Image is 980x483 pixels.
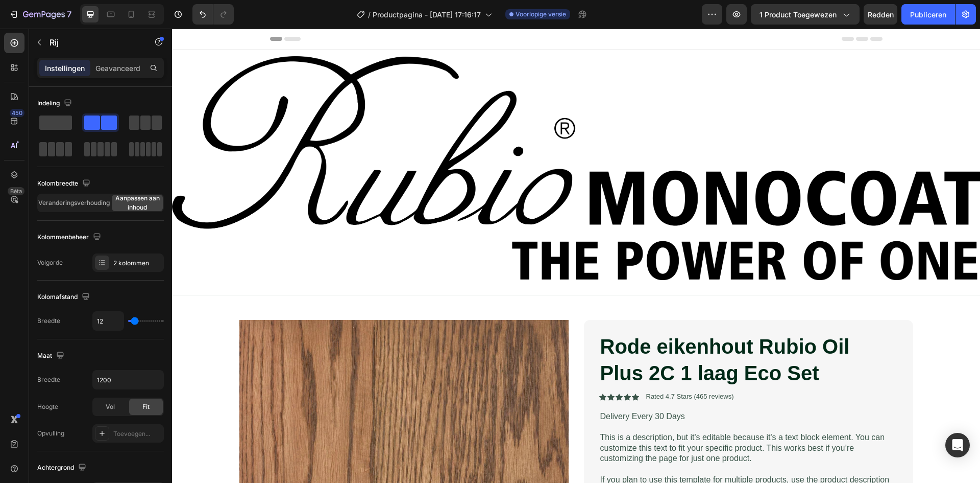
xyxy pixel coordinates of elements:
input: Auto [93,371,163,389]
font: Maat [37,352,52,359]
font: Kolomafstand [37,293,78,301]
font: Publiceren [910,10,946,19]
iframe: Ontwerpgebied [172,29,980,483]
font: 7 [67,9,71,19]
font: Vol [106,403,115,410]
font: Geavanceerd [95,64,140,73]
font: / [368,10,371,19]
font: Veranderingsverhouding [38,199,110,206]
font: Opvulling [37,429,64,437]
div: Ongedaan maken/Opnieuw uitvoeren [192,4,234,25]
font: Toevoegen... [113,430,150,438]
font: Achtergrond [37,464,74,471]
font: Redden [868,10,894,19]
font: 2 kolommen [113,259,149,267]
font: Instellingen [45,64,85,73]
font: Breedte [37,376,60,383]
p: Rated 4.7 Stars (465 reviews) [474,364,562,373]
button: 7 [4,4,76,25]
font: Productpagina - [DATE] 17:16:17 [373,10,481,19]
font: Aanpassen aan inhoud [115,194,160,211]
p: Rij [50,36,136,49]
input: Auto [93,312,124,330]
font: Breedte [37,317,60,325]
font: Indeling [37,99,60,107]
button: Publiceren [901,4,955,25]
div: Open Intercom Messenger [945,433,970,457]
p: This is a description, but it's editable because it's a text block element. You can customize thi... [428,404,723,435]
h1: Rode eikenhout Rubio Oil Plus 2C 1 laag Eco Set [427,304,724,359]
p: Delivery Every 30 Days [428,383,723,394]
p: If you plan to use this template for multiple products, use the product description feature inste... [428,446,723,478]
font: Voorlopige versie [516,10,566,18]
font: Bèta [10,188,22,195]
font: Rij [50,37,59,48]
font: Fit [142,403,150,410]
font: Hoogte [37,403,58,410]
font: 1 product toegewezen [759,10,837,19]
font: 450 [12,109,22,117]
font: Kolombreedte [37,179,78,187]
font: Kolommenbeheer [37,233,89,241]
font: Volgorde [37,259,63,266]
button: 1 product toegewezen [751,4,860,25]
button: Redden [864,4,897,25]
